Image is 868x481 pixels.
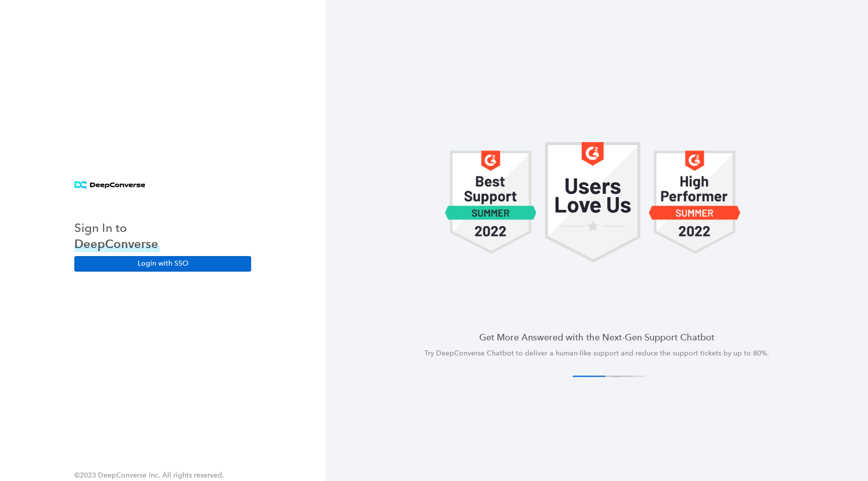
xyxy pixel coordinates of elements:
button: 1 [573,376,605,377]
img: horizontal logo [74,181,145,190]
button: 2 [589,376,621,377]
span: Try DeepConverse Chatbot to deliver a human-like support and reduce the support tickets by up to ... [424,349,769,357]
h3: DeepConverse [74,236,160,252]
img: carousel 1 [648,142,741,263]
img: carousel 1 [545,142,640,263]
h3: Sign In to [74,220,160,236]
button: Login with SSO [74,256,251,271]
h4: Get More Answered with the Next-Gen Support Chatbot [350,331,844,343]
button: 3 [601,376,633,377]
span: ©2023 DeepConverse Inc. All rights reserved. [74,471,224,479]
button: 4 [613,376,645,377]
img: carousel 1 [445,142,537,263]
